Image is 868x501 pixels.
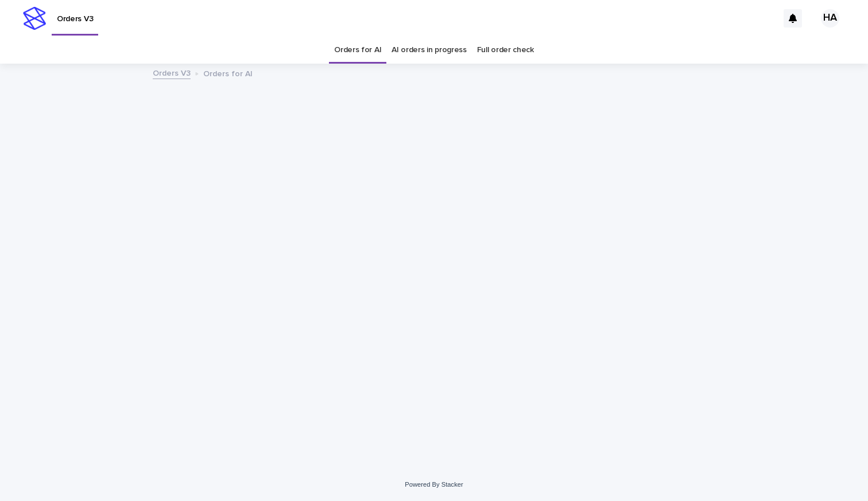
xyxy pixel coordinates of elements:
[405,481,463,488] a: Powered By Stacker
[153,66,191,79] a: Orders V3
[477,37,534,64] a: Full order check
[23,7,46,30] img: stacker-logo-s-only.png
[203,66,253,79] p: Orders for AI
[334,37,381,64] a: Orders for AI
[392,37,467,64] a: AI orders in progress
[821,9,839,28] div: HA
